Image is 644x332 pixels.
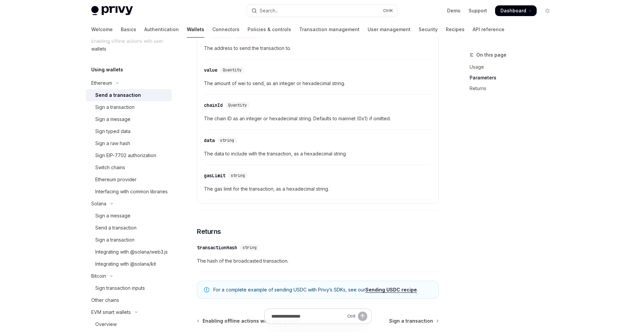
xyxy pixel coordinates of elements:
a: Parameters [470,72,558,83]
a: Recipes [446,21,465,38]
a: Sign a message [86,210,172,222]
div: Ethereum provider [95,176,137,184]
input: Ask a question... [271,309,344,324]
div: Sign EIP-7702 authorization [95,151,156,159]
span: The address to send the transaction to. [204,44,432,52]
span: The hash of the broadcasted transaction. [197,257,439,265]
a: Dashboard [495,5,537,16]
img: light logo [91,6,133,15]
a: Interfacing with common libraries [86,186,172,198]
span: Quantity [223,67,241,73]
a: Security [419,21,438,38]
a: Sign transaction inputs [86,282,172,294]
a: Send a transaction [86,222,172,234]
div: Sign typed data [95,127,130,135]
a: API reference [473,21,504,38]
div: Send a transaction [95,91,141,99]
div: Bitcoin [91,272,106,280]
div: Send a transaction [95,224,137,232]
a: Sign a message [86,113,172,125]
span: On this page [476,51,506,59]
a: Usage [470,62,558,72]
div: Integrating with @solana/web3.js [95,248,168,256]
a: Sending USDC recipe [365,287,417,293]
a: Transaction management [299,21,360,38]
a: Basics [121,21,136,38]
span: Quantity [228,103,247,108]
span: Dashboard [500,7,526,14]
span: The data to include with the transaction, as a hexadecimal string. [204,150,432,158]
a: Overview [86,318,172,330]
span: string [231,173,245,178]
a: Authentication [144,21,179,38]
div: Integrating with @solana/kit [95,260,156,268]
a: Demo [447,7,461,14]
a: Other chains [86,294,172,306]
button: Open search [247,5,397,17]
a: Send a transaction [86,89,172,101]
div: Switch chains [95,163,125,172]
span: string [220,138,234,143]
a: Support [469,7,487,14]
a: Welcome [91,21,113,38]
a: Returns [470,83,558,94]
a: Connectors [212,21,239,38]
div: Ethereum [91,79,112,87]
a: Ethereum provider [86,174,172,186]
div: Interfacing with common libraries [95,188,168,196]
h5: Using wallets [91,66,123,74]
a: Wallets [187,21,204,38]
div: Sign transaction inputs [95,284,145,292]
button: Toggle Solana section [86,198,172,210]
a: User management [368,21,411,38]
span: The gas limit for the transaction, as a hexadecimal string. [204,185,432,193]
button: Toggle Bitcoin section [86,270,172,282]
div: value [204,67,217,73]
span: The chain ID as an integer or hexadecimal string. Defaults to mainnet (0x1) if omitted. [204,115,432,123]
span: The amount of wei to send, as an integer or hexadecimal string. [204,79,432,87]
div: Sign a transaction [95,236,135,244]
a: Sign a raw hash [86,137,172,149]
span: Returns [197,227,221,236]
button: Toggle dark mode [542,5,553,16]
div: Sign a message [95,115,130,123]
div: transactionHash [197,244,237,251]
div: Search... [260,7,278,15]
a: Sign EIP-7702 authorization [86,149,172,161]
div: Sign a transaction [95,103,135,111]
div: Overview [95,320,117,328]
a: Integrating with @solana/web3.js [86,246,172,258]
a: Policies & controls [248,21,291,38]
div: Sign a message [95,212,130,220]
a: Sign a transaction [86,101,172,113]
div: chainId [204,102,223,109]
span: Ctrl K [383,8,393,13]
a: Sign a transaction [86,234,172,246]
div: Other chains [91,296,119,304]
div: EVM smart wallets [91,308,131,316]
svg: Note [204,287,209,292]
button: Send message [358,312,367,321]
a: Switch chains [86,161,172,174]
span: For a complete example of sending USDC with Privy’s SDKs, see our . [213,286,432,293]
div: Sign a raw hash [95,139,130,147]
div: data [204,137,215,144]
a: Sign typed data [86,125,172,137]
div: gasLimit [204,172,225,179]
button: Toggle EVM smart wallets section [86,306,172,318]
button: Toggle Ethereum section [86,77,172,89]
a: Integrating with @solana/kit [86,258,172,270]
div: Solana [91,200,106,208]
span: string [243,245,257,250]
